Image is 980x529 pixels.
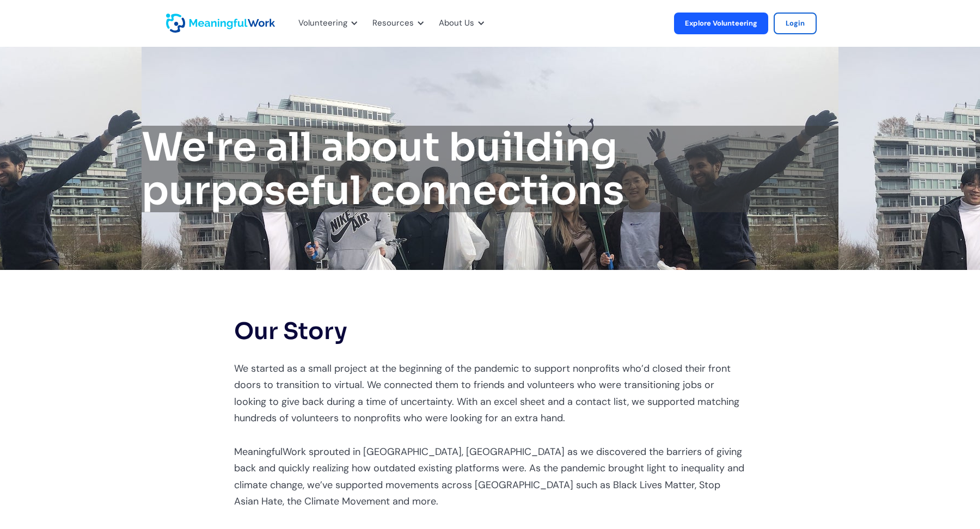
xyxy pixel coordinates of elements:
div: Resources [366,5,427,41]
div: Volunteering [292,5,360,41]
div: Resources [372,16,414,30]
div: About Us [439,16,474,30]
div: Volunteering [298,16,347,30]
h2: Our Story [234,319,746,344]
h1: We're all about building purposeful connections [142,126,838,212]
div: About Us [432,5,487,41]
a: home [166,14,193,33]
a: Explore Volunteering [674,13,768,34]
a: Login [774,13,817,34]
